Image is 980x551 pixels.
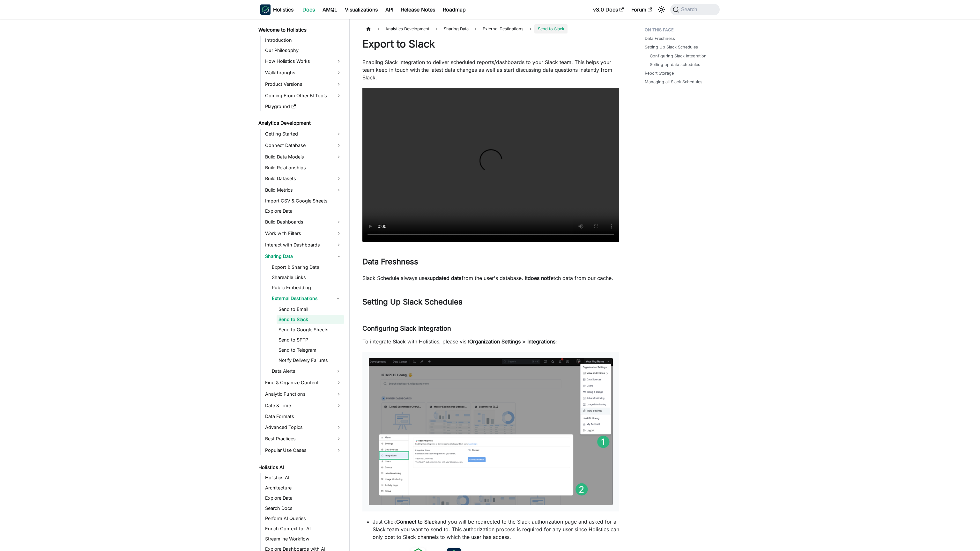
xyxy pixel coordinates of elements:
[263,56,344,66] a: How Holistics Works
[277,335,344,344] a: Send to SFTP
[430,275,462,281] strong: updated data
[263,217,344,227] a: Build Dashboards
[650,53,707,59] a: Configuring Slack Integration
[263,412,344,421] a: Data Formats
[256,119,344,128] a: Analytics Development
[332,293,344,304] button: Collapse sidebar category 'External Destinations'
[645,44,698,50] a: Setting Up Slack Schedules
[263,251,344,261] a: Sharing Data
[441,24,472,33] span: Sharing Data
[263,79,344,89] a: Product Versions
[627,4,656,15] a: Forum
[534,24,567,33] span: Send to Slack
[263,483,344,492] a: Architecture
[277,346,344,355] a: Send to Telegram
[656,4,666,15] button: Switch between dark and light mode (currently system mode)
[263,228,344,239] a: Work with Filters
[645,79,702,85] a: Managing all Slack Schedules
[270,366,332,376] a: Data Alerts
[263,196,344,205] a: Import CSV & Google Sheets
[263,400,344,411] a: Date & Time
[362,24,375,33] a: Home page
[263,185,344,195] a: Build Metrics
[319,4,341,15] a: AMQL
[362,274,619,282] p: Slack Schedule always uses from the user's database. It fetch data from our cache.
[263,140,344,151] a: Connect Database
[270,263,344,272] a: Export & Sharing Data
[679,7,701,12] span: Search
[528,275,549,281] strong: does not
[270,273,344,282] a: Shareable Links
[277,356,344,365] a: Notify Delivery Failures
[260,4,293,15] a: HolisticsHolisticsHolistics
[263,68,344,78] a: Walkthroughs
[263,422,344,432] a: Advanced Topics
[263,389,344,399] a: Analytic Functions
[362,88,619,242] video: Your browser does not support embedding video, but you can .
[263,163,344,172] a: Build Relationships
[263,152,344,162] a: Build Data Models
[362,38,619,50] h1: Export to Slack
[263,102,344,111] a: Playground
[362,297,619,309] h2: Setting Up Slack Schedules
[263,473,344,482] a: Holistics AI
[362,58,619,81] p: Enabling Slack integration to deliver scheduled reports/dashboards to your Slack team. This helps...
[382,4,397,15] a: API
[670,4,720,15] button: Search (Command+K)
[263,173,344,184] a: Build Datasets
[263,504,344,513] a: Search Docs
[277,305,344,314] a: Send to Email
[263,240,344,250] a: Interact with Dashboards
[341,4,382,15] a: Visualizations
[362,24,619,33] nav: Breadcrumbs
[263,514,344,523] a: Perform AI Queries
[263,91,344,101] a: Coming From Other BI Tools
[277,325,344,334] a: Send to Google Sheets
[362,338,619,345] p: To integrate Slack with Holistics, please visit :
[270,283,344,292] a: Public Embedding
[332,366,344,376] button: Expand sidebar category 'Data Alerts'
[254,19,350,551] nav: Docs sidebar
[256,26,344,34] a: Welcome to Holistics
[362,325,619,333] h3: Configuring Slack Integration
[263,36,344,45] a: Introduction
[362,257,619,269] h2: Data Freshness
[469,338,555,345] strong: Organization Settings > Integrations
[396,518,437,525] strong: Connect to Slack
[479,24,527,33] a: External Destinations
[263,378,344,388] a: Find & Organize Content
[645,35,675,41] a: Data Freshness
[650,62,700,68] a: Setting up data schedules
[277,315,344,324] a: Send to Slack
[263,524,344,533] a: Enrich Context for AI
[263,534,344,543] a: Streamline Workflow
[263,207,344,216] a: Explore Data
[645,70,674,76] a: Report Storage
[397,4,439,15] a: Release Notes
[263,46,344,55] a: Our Philosophy
[382,24,433,33] span: Analytics Development
[263,494,344,503] a: Explore Data
[589,4,627,15] a: v3.0 Docs
[299,4,319,15] a: Docs
[439,4,470,15] a: Roadmap
[256,463,344,472] a: Holistics AI
[273,6,293,13] b: Holistics
[263,129,344,139] a: Getting Started
[263,445,344,455] a: Popular Use Cases
[270,293,332,304] a: External Destinations
[260,4,271,15] img: Holistics
[263,434,344,444] a: Best Practices
[483,26,523,31] span: External Destinations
